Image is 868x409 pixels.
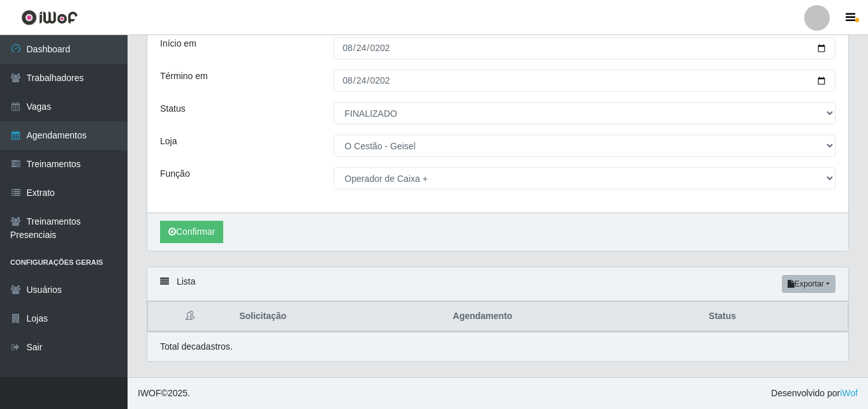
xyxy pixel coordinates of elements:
input: 00/00/0000 [334,37,835,59]
span: Desenvolvido por [771,387,858,400]
label: Função [160,167,190,181]
th: Solicitação [232,302,445,332]
label: Término em [160,70,208,83]
a: iWof [840,388,858,398]
button: Confirmar [160,221,223,243]
input: 00/00/0000 [334,70,835,92]
th: Status [701,302,848,332]
span: © 2025 . [138,387,190,400]
button: Exportar [782,275,835,293]
p: Total de cadastros. [160,340,233,353]
label: Loja [160,135,177,148]
span: IWOF [138,388,161,398]
th: Agendamento [445,302,701,332]
div: Lista [147,267,848,301]
label: Status [160,102,186,115]
label: Início em [160,37,196,50]
img: CoreUI Logo [21,10,78,26]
